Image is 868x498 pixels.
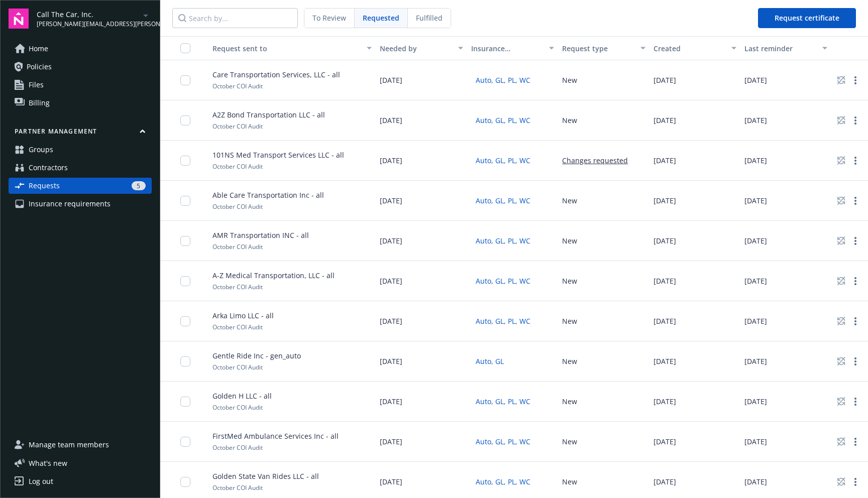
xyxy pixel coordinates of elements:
[212,242,263,251] span: October COI Audit
[37,20,140,29] span: [PERSON_NAME][EMAIL_ADDRESS][PERSON_NAME][DOMAIN_NAME]
[849,436,861,448] button: more
[562,316,577,326] button: New
[740,36,831,60] button: Last reminder
[180,115,190,126] input: Toggle Row Selected
[835,476,847,488] button: Enable auto-renewal
[27,59,52,75] span: Policies
[849,114,861,127] button: more
[654,75,676,85] span: [DATE]
[29,458,67,468] span: What ' s new
[562,396,577,407] button: New
[849,476,861,488] a: more
[471,72,535,88] button: Auto, GL, PL, WC
[471,153,535,168] button: Auto, GL, PL, WC
[29,160,68,176] span: Contractors
[212,202,263,211] span: October COI Audit
[744,396,767,407] span: [DATE]
[471,313,535,329] button: Auto, GL, PL, WC
[180,477,190,487] input: Toggle Row Selected
[380,155,402,166] span: [DATE]
[180,316,190,326] input: Toggle Row Selected
[212,283,263,291] span: October COI Audit
[775,13,839,23] span: Request certificate
[212,162,263,171] span: October COI Audit
[9,178,152,194] a: Requests5
[212,150,344,160] span: 101NS Med Transport Services LLC - all
[654,276,676,286] span: [DATE]
[212,483,263,492] span: October COI Audit
[849,74,861,86] a: more
[849,155,861,167] a: more
[471,434,535,449] button: Auto, GL, PL, WC
[9,458,83,468] button: What's new
[212,109,325,120] span: A2Z Bond Transportation LLC - all
[380,356,402,366] span: [DATE]
[380,75,402,85] span: [DATE]
[744,115,767,126] span: [DATE]
[9,127,152,140] button: Partner management
[471,112,535,128] button: Auto, GL, PL, WC
[744,235,767,246] span: [DATE]
[654,44,681,53] span: Created
[380,43,452,54] div: Needed by
[654,43,725,54] div: Toggle SortBy
[654,396,676,407] span: [DATE]
[835,195,847,207] button: Enable auto-renewal
[654,316,676,326] span: [DATE]
[212,403,263,412] span: October COI Audit
[835,275,847,287] button: Enable auto-renewal
[849,396,861,408] a: more
[558,36,649,60] button: Request type
[212,431,339,441] span: FirstMed Ambulance Services Inc - all
[467,36,558,60] button: Insurance requirement
[744,476,767,487] span: [DATE]
[212,69,340,80] span: Care Transportation Services, LLC - all
[212,323,263,331] span: October COI Audit
[471,193,535,208] button: Auto, GL, PL, WC
[172,8,298,28] input: Search by...
[212,190,324,200] span: Able Care Transportation Inc - all
[654,195,676,206] span: [DATE]
[562,436,577,447] button: New
[180,75,190,85] input: Toggle Row Selected
[9,437,152,453] a: Manage team members
[132,181,146,190] div: 5
[180,397,190,407] input: Toggle Row Selected
[654,476,676,487] span: [DATE]
[416,13,443,23] span: Fulfilled
[562,75,577,85] button: New
[29,41,48,57] span: Home
[180,356,190,366] input: Toggle Row Selected
[29,95,50,111] span: Billing
[471,43,543,54] div: Insurance requirement
[744,316,767,326] span: [DATE]
[9,41,152,57] a: Home
[744,155,767,166] span: [DATE]
[744,43,816,54] div: Last reminder
[758,8,856,28] button: Request certificate
[212,350,301,361] span: Gentle Ride Inc - gen_auto
[380,476,402,487] span: [DATE]
[212,443,263,452] span: October COI Audit
[29,142,53,158] span: Groups
[744,436,767,447] span: [DATE]
[37,9,140,20] span: Call The Car, Inc.
[654,115,676,126] span: [DATE]
[471,353,508,369] button: Auto, GL
[562,115,577,126] button: New
[471,394,535,409] button: Auto, GL, PL, WC
[654,436,676,447] span: [DATE]
[204,43,361,54] div: Toggle SortBy
[835,355,847,367] button: Enable auto-renewal
[654,356,676,366] span: [DATE]
[849,235,861,247] a: more
[380,195,402,206] span: [DATE]
[180,196,190,206] input: Toggle Row Selected
[380,436,402,447] span: [DATE]
[849,195,861,207] a: more
[212,270,335,281] span: A-Z Medical Transportation, LLC - all
[180,236,190,246] input: Toggle Row Selected
[380,115,402,126] span: [DATE]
